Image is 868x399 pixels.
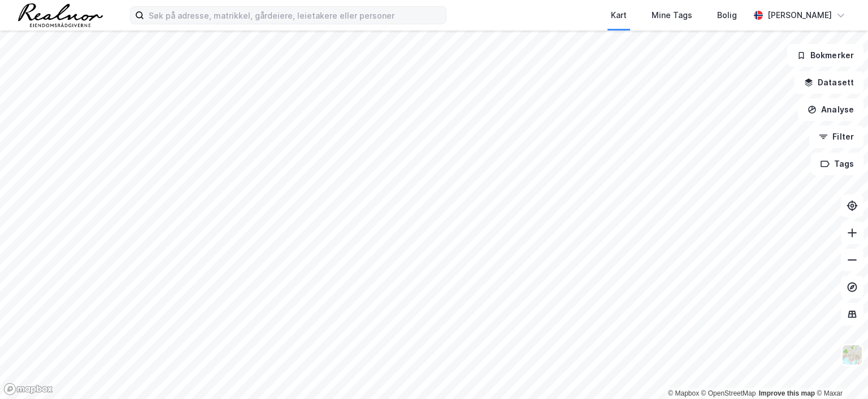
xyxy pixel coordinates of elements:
img: Z [841,344,863,366]
div: [PERSON_NAME] [767,8,832,22]
button: Analyse [798,98,863,121]
a: Mapbox [668,389,699,397]
button: Bokmerker [787,44,863,67]
button: Tags [811,153,863,175]
img: realnor-logo.934646d98de889bb5806.png [18,3,103,27]
a: Improve this map [759,389,815,397]
a: Mapbox homepage [3,383,53,396]
a: OpenStreetMap [701,389,756,397]
div: Bolig [717,8,737,22]
iframe: Chat Widget [811,345,868,399]
div: Kontrollprogram for chat [811,345,868,399]
div: Mine Tags [652,8,692,22]
input: Søk på adresse, matrikkel, gårdeiere, leietakere eller personer [144,7,446,24]
div: Kart [611,8,627,22]
button: Filter [809,125,863,148]
button: Datasett [795,71,863,94]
